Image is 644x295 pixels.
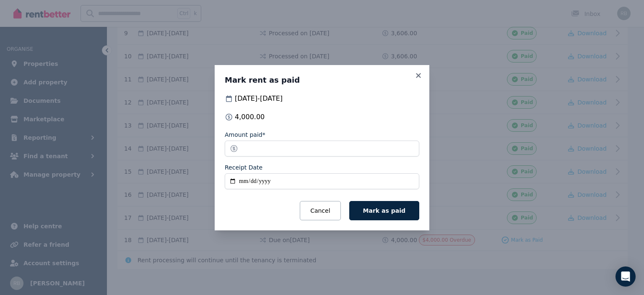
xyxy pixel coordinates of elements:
[225,163,262,172] label: Receipt Date
[349,201,419,220] button: Mark as paid
[225,131,265,139] label: Amount paid*
[300,201,340,220] button: Cancel
[235,94,283,104] span: [DATE] - [DATE]
[225,75,419,85] h3: Mark rent as paid
[363,207,405,214] span: Mark as paid
[615,266,636,287] div: Open Intercom Messenger
[235,112,265,122] span: 4,000.00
